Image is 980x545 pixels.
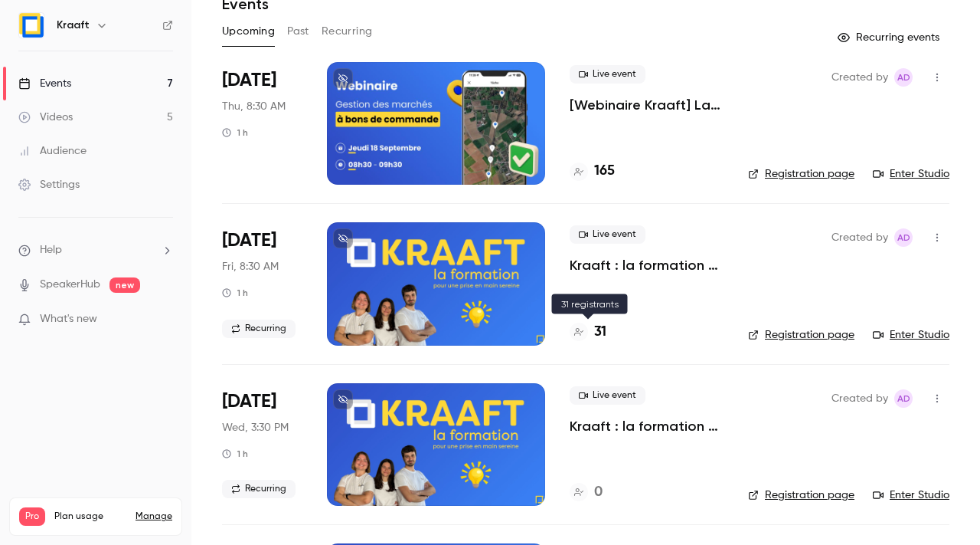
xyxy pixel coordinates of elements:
[40,311,97,327] span: What's new
[570,322,606,343] a: 31
[897,389,910,408] span: Ad
[894,68,913,87] span: Alice de Guyenro
[222,480,296,498] span: Recurring
[40,242,62,258] span: Help
[570,225,645,244] span: Live event
[18,242,173,258] li: help-dropdown-opener
[594,482,603,503] h4: 0
[109,277,140,293] span: new
[222,68,276,93] span: [DATE]
[894,389,913,408] span: Alice de Guyenro
[222,320,296,338] span: Recurring
[831,228,888,247] span: Created by
[155,313,173,327] iframe: Noticeable Trigger
[222,448,248,460] div: 1 h
[18,76,71,91] div: Events
[831,25,949,50] button: Recurring events
[831,389,888,408] span: Created by
[570,65,645,84] span: Live event
[136,511,172,523] a: Manage
[894,228,913,247] span: Alice de Guyenro
[873,166,949,182] a: Enter Studio
[873,327,949,343] a: Enter Studio
[18,177,80,192] div: Settings
[222,389,276,414] span: [DATE]
[748,166,854,182] a: Registration page
[40,277,100,293] a: SpeakerHub
[222,99,286,114] span: Thu, 8:30 AM
[322,19,373,44] button: Recurring
[570,256,724,274] a: Kraaft : la formation 💪
[897,68,910,87] span: Ad
[570,161,615,182] a: 165
[897,228,910,247] span: Ad
[594,161,615,182] h4: 165
[570,482,603,503] a: 0
[594,322,606,343] h4: 31
[570,386,645,405] span: Live event
[54,511,126,523] span: Plan usage
[287,19,309,44] button: Past
[222,228,276,253] span: [DATE]
[222,62,302,185] div: Sep 18 Thu, 8:30 AM (Europe/Paris)
[18,110,73,125] div: Videos
[19,13,44,38] img: Kraaft
[222,222,302,345] div: Sep 19 Fri, 8:30 AM (Europe/Paris)
[873,488,949,503] a: Enter Studio
[748,488,854,503] a: Registration page
[222,420,289,435] span: Wed, 3:30 PM
[748,327,854,343] a: Registration page
[222,19,275,44] button: Upcoming
[19,507,45,526] span: Pro
[831,68,888,87] span: Created by
[222,126,248,139] div: 1 h
[570,417,724,435] a: Kraaft : la formation 💪
[18,143,87,159] div: Audience
[222,287,248,299] div: 1 h
[57,18,90,33] h6: Kraaft
[222,383,302,506] div: Oct 1 Wed, 3:30 PM (Europe/Paris)
[222,259,279,274] span: Fri, 8:30 AM
[570,96,724,114] a: [Webinaire Kraaft] La gestion des marchés à bons de commande et des petites interventions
